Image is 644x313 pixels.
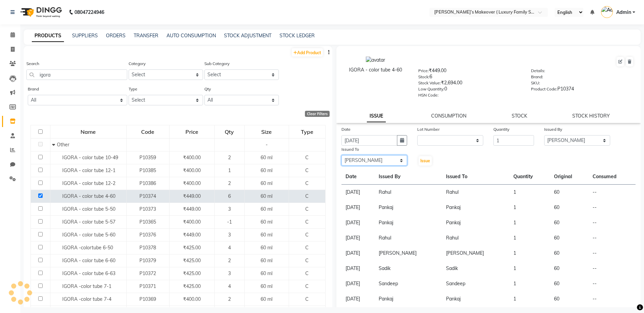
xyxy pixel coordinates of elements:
span: 4 [228,245,231,251]
span: 60 ml [261,257,272,264]
td: 1 [509,200,550,215]
span: 3 [228,206,231,212]
span: C [305,219,309,225]
b: 08047224946 [74,3,104,22]
td: -- [589,276,636,291]
span: 2 [228,257,231,264]
span: 60 ml [261,167,272,173]
td: Rahul [375,185,442,200]
a: ISSUE [367,110,386,122]
span: ₹449.00 [183,193,201,199]
td: -- [589,215,636,230]
span: P10376 [139,232,156,238]
span: C [305,206,309,212]
div: Clear Filters [305,111,330,117]
div: Type [289,126,325,138]
span: P10369 [139,296,156,302]
a: Add Product [292,48,323,57]
span: IGORA -color tube 7-1 [62,283,111,289]
th: Issued By [375,169,442,185]
span: IGORA - color tube 12-1 [62,167,115,173]
span: ₹400.00 [183,296,201,302]
td: 1 [509,185,550,200]
span: 60 ml [261,245,272,251]
label: HSN Code: [418,92,439,98]
span: 1 [228,167,231,173]
span: ₹425.00 [183,283,201,289]
td: 60 [550,276,589,291]
label: Sub Category [204,61,229,67]
a: AUTO CONSUMPTION [166,33,216,39]
img: Admin [601,6,613,18]
div: IGORA - color tube 4-60 [343,66,408,74]
div: ₹449.00 [418,67,521,77]
td: Pankaj [442,291,509,307]
td: 60 [550,215,589,230]
span: 60 ml [261,270,272,276]
td: -- [589,291,636,307]
img: avatar [366,57,385,64]
td: [DATE] [341,185,375,200]
input: Search by product name or code [26,69,127,80]
a: CONSUMPTION [431,113,466,119]
span: IGORA -colortube 6-50 [62,245,113,251]
span: - [266,142,268,148]
td: [DATE] [341,261,375,276]
label: Stock Value: [418,80,441,86]
td: Rahul [442,230,509,246]
span: ₹400.00 [183,219,201,225]
td: Sadik [375,261,442,276]
span: Admin [616,9,631,16]
span: C [305,283,309,289]
span: P10373 [139,206,156,212]
td: 1 [509,276,550,291]
span: 60 ml [261,180,272,186]
span: IGORA - color tube 4-60 [62,193,115,199]
span: C [305,167,309,173]
span: 60 ml [261,296,272,302]
span: P10365 [139,219,156,225]
td: [DATE] [341,276,375,291]
label: Qty [204,86,211,92]
td: Pankaj [375,215,442,230]
label: Low Quantity: [418,86,444,92]
a: STOCK HISTORY [572,113,610,119]
span: C [305,270,309,276]
span: 2 [228,154,231,161]
td: -- [589,185,636,200]
td: Sadik [442,261,509,276]
span: ₹400.00 [183,167,201,173]
span: IGORA - color tube 12-2 [62,180,115,186]
span: P10371 [139,283,156,289]
a: PRODUCTS [32,30,64,42]
span: 60 ml [261,219,272,225]
span: C [305,154,309,161]
span: 60 ml [261,283,272,289]
label: Details: [531,68,545,74]
span: 60 ml [261,206,272,212]
td: [DATE] [341,215,375,230]
span: IGORA - color tube 6-63 [62,270,115,276]
a: STOCK [512,113,527,119]
span: ₹425.00 [183,245,201,251]
span: -1 [227,219,232,225]
td: 1 [509,261,550,276]
td: 60 [550,261,589,276]
div: Size [245,126,288,138]
td: 1 [509,246,550,261]
div: 6 [418,73,521,83]
label: Date [341,126,351,132]
a: TRANSFER [134,33,158,39]
span: 2 [228,180,231,186]
td: Sandeep [442,276,509,291]
span: 2 [228,296,231,302]
label: Quantity [493,126,509,132]
div: 0 [418,85,521,95]
td: [DATE] [341,230,375,246]
span: 60 ml [261,193,272,199]
span: P10379 [139,257,156,264]
td: 1 [509,215,550,230]
td: Pankaj [442,200,509,215]
td: 1 [509,291,550,307]
span: ₹425.00 [183,257,201,264]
